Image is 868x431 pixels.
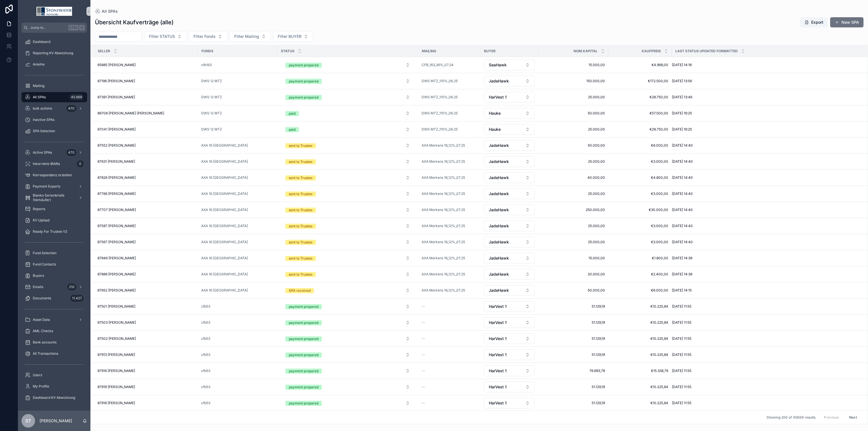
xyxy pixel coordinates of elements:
[612,127,668,132] a: €28.750,00
[612,175,668,180] span: €4.800,00
[201,224,274,228] a: AXA 16 [GEOGRAPHIC_DATA]
[201,127,222,132] span: DWS 12 MTZ
[612,191,668,196] a: €3.000,00
[672,95,860,99] a: [DATE] 13:46
[422,159,477,164] a: AXA Merkens 16_12%_07.25
[21,115,87,125] a: Inactive SPAs
[289,208,313,213] div: sent to Trustee
[97,143,136,148] span: 87552 [PERSON_NAME]
[97,175,136,180] span: 87826 [PERSON_NAME]
[484,76,535,86] button: Select Button
[422,224,465,228] a: AXA Merkens 16_12%_07.25
[201,63,212,67] span: cfb163
[33,40,50,44] span: Dashboard
[21,103,87,114] a: bulk actions470
[489,191,509,197] span: JadeHawk
[201,111,274,116] a: DWS 12 MTZ
[201,79,274,83] a: DWS 12 MTZ
[830,17,863,27] a: New SPA
[97,159,194,164] a: 87631 [PERSON_NAME]
[542,191,605,196] a: 25.000,00
[542,208,605,212] span: 250.000,00
[484,124,535,135] button: Select Button
[612,159,668,164] a: €3.000,00
[97,79,135,83] span: 87196 [PERSON_NAME]
[672,111,692,116] span: [DATE] 16:25
[612,224,668,228] a: €3.000,00
[189,31,227,42] button: Select Button
[612,143,668,148] a: €6.000,00
[97,175,194,180] a: 87826 [PERSON_NAME]
[484,237,535,247] button: Select Button
[489,94,507,100] span: HarVest 1
[484,220,535,232] a: Select Button
[201,208,274,212] a: AXA 16 [GEOGRAPHIC_DATA]
[422,159,465,164] a: AXA Merkens 16_12%_07.25
[484,204,535,215] button: Select Button
[69,94,84,101] div: 45.669
[672,63,860,67] a: [DATE] 14:18
[542,95,605,99] a: 25.000,00
[281,76,415,86] a: Select Button
[484,75,535,87] a: Select Button
[672,159,860,164] a: [DATE] 14:40
[281,188,415,199] a: Select Button
[201,79,222,83] span: DWS 12 MTZ
[201,95,222,99] a: DWS 12 MTZ
[80,25,84,30] span: K
[278,34,301,39] span: Filter BUYER
[422,208,465,212] span: AXA Merkens 16_12%_07.25
[484,204,535,215] a: Select Button
[97,127,136,132] span: 87041 [PERSON_NAME]
[489,175,509,180] span: JadeHawk
[201,159,248,164] a: AXA 16 [GEOGRAPHIC_DATA]
[33,207,45,211] span: Reports
[672,95,692,99] span: [DATE] 13:46
[97,127,194,132] a: 87041 [PERSON_NAME]
[672,175,860,180] a: [DATE] 14:40
[201,63,274,67] a: cfb163
[33,251,57,255] span: Fund Selection
[672,191,860,196] a: [DATE] 14:40
[542,63,605,67] a: 15.000,00
[201,240,274,244] a: AXA 16 [GEOGRAPHIC_DATA]
[672,240,693,244] span: [DATE] 14:40
[289,159,313,164] div: sent to Trustee
[201,143,248,148] span: AXA 16 [GEOGRAPHIC_DATA]
[422,175,465,180] span: AXA Merkens 16_12%_07.25
[77,160,84,167] div: 0
[612,95,668,99] a: €28.750,00
[33,106,52,111] span: bulk actions
[422,111,477,116] a: DWS MTZ_115%_06.25
[21,37,87,47] a: Dashboard
[95,8,118,14] a: All SPAs
[489,127,501,132] span: Hauke
[484,252,535,264] a: Select Button
[97,240,194,244] a: 87567 [PERSON_NAME]
[33,150,52,155] span: Active SPAs
[612,111,668,116] span: €57.500,00
[289,240,313,245] div: sent to Trustee
[30,25,66,30] span: Jump to...
[201,95,274,99] a: DWS 12 MTZ
[97,191,194,196] a: 87766 [PERSON_NAME]
[422,143,465,148] a: AXA Merkens 16_12%_07.25
[281,140,415,151] a: Select Button
[672,111,860,116] a: [DATE] 16:25
[97,79,194,83] a: 87196 [PERSON_NAME]
[422,208,477,212] a: AXA Merkens 16_12%_07.25
[484,221,535,231] button: Select Button
[422,240,477,244] a: AXA Merkens 16_12%_07.25
[542,240,605,244] span: 25.000,00
[422,191,465,196] a: AXA Merkens 16_12%_07.25
[36,7,72,16] img: App logo
[201,159,274,164] a: AXA 16 [GEOGRAPHIC_DATA]
[672,63,692,67] span: [DATE] 14:18
[612,240,668,244] a: €3.000,00
[144,31,186,42] button: Select Button
[542,159,605,164] a: 25.000,00
[281,156,415,167] button: Select Button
